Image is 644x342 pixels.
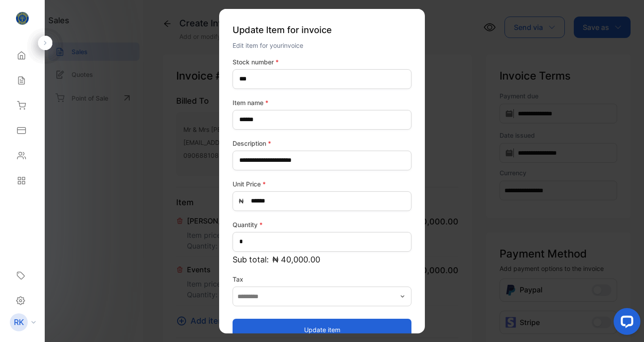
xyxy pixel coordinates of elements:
label: Description [233,138,411,148]
label: Stock number [233,57,411,66]
iframe: LiveChat chat widget [606,304,644,342]
label: Unit Price [233,179,411,188]
label: Tax [233,274,411,283]
label: Item name [233,97,411,107]
label: Quantity [233,220,411,229]
p: Sub total: [233,253,411,265]
span: ₦ [239,196,244,205]
img: logo [16,12,29,25]
p: Update Item for invoice [233,19,411,40]
span: ₦ 40,000.00 [272,253,320,265]
span: Edit item for your invoice [233,41,303,49]
p: RK [14,317,24,328]
button: Update item [233,319,411,340]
